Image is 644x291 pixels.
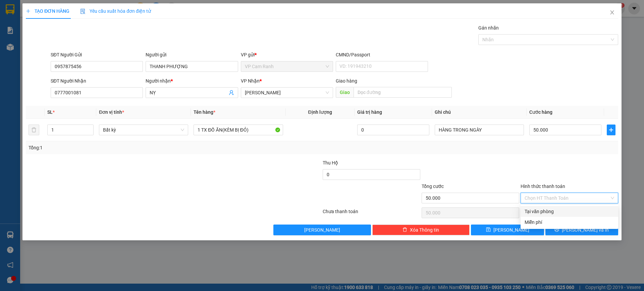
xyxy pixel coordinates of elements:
[245,88,329,98] span: Phạm Ngũ Lão
[372,225,470,235] button: deleteXóa Thông tin
[245,61,329,71] span: VP Cam Ranh
[336,78,357,84] span: Giao hàng
[80,8,151,14] span: Yêu cầu xuất hóa đơn điện tử
[241,78,260,84] span: VP Nhận
[80,9,86,14] img: icon
[229,90,234,95] span: user-add
[304,226,340,234] span: [PERSON_NAME]
[603,3,622,22] button: Close
[103,125,184,135] span: Bất kỳ
[478,25,499,31] label: Gán nhãn
[29,144,249,151] div: Tổng: 1
[410,226,439,234] span: Xóa Thông tin
[51,51,143,58] div: SĐT Người Gửi
[308,109,332,115] span: Định lượng
[471,225,544,235] button: save[PERSON_NAME]
[607,125,615,135] button: plus
[607,127,615,133] span: plus
[322,208,421,220] div: Chưa thanh toán
[525,219,614,226] div: Miễn phí
[194,109,215,115] span: Tên hàng
[357,109,382,115] span: Giá trị hàng
[521,184,565,189] label: Hình thức thanh toán
[51,77,143,85] div: SĐT Người Nhận
[486,227,491,233] span: save
[26,8,69,14] span: TẠO ĐƠN HÀNG
[273,225,371,235] button: [PERSON_NAME]
[336,51,428,58] div: CMND/Passport
[241,51,333,58] div: VP gửi
[194,125,283,135] input: VD: Bàn, Ghế
[354,87,452,98] input: Dọc đường
[493,226,529,234] span: [PERSON_NAME]
[26,9,31,13] span: plus
[435,125,524,135] input: Ghi Chú
[146,51,238,58] div: Người gửi
[525,208,614,215] div: Tại văn phòng
[432,106,527,119] th: Ghi chú
[47,109,53,115] span: SL
[529,109,552,115] span: Cước hàng
[99,109,124,115] span: Đơn vị tính
[609,10,615,15] span: close
[323,160,338,165] span: Thu Hộ
[29,125,39,135] button: delete
[554,227,559,233] span: printer
[402,227,407,233] span: delete
[357,125,429,135] input: 0
[422,184,444,189] span: Tổng cước
[146,77,238,85] div: Người nhận
[336,87,354,98] span: Giao
[545,225,618,235] button: printer[PERSON_NAME] và In
[562,226,609,234] span: [PERSON_NAME] và In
